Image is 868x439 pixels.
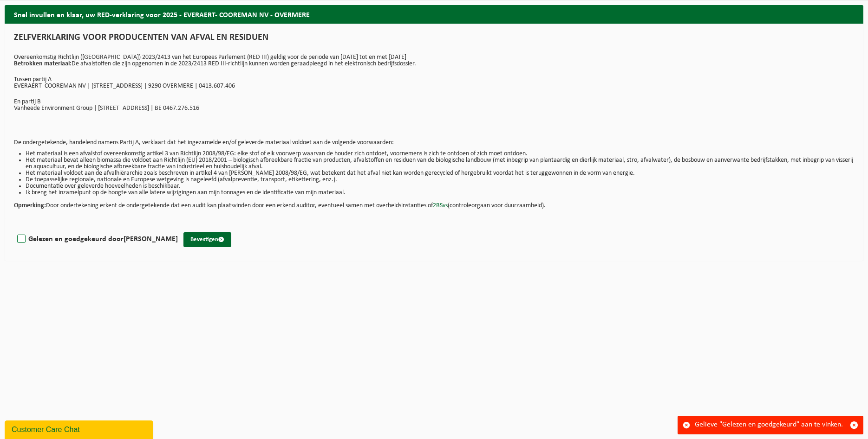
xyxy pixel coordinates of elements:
[26,157,854,170] li: Het materiaal bevat alleen biomassa die voldoet aan Richtlijn (EU) 2018/2001 – biologisch afbreek...
[14,202,46,209] strong: Opmerking:
[5,5,863,23] h2: Snel invullen en klaar, uw RED-verklaring voor 2025 - EVERAERT- COOREMAN NV - OVERMERE
[14,76,854,83] p: Tussen partij A
[14,83,854,89] p: EVERAERT- COOREMAN NV | [STREET_ADDRESS] | 9290 OVERMERE | 0413.607.406
[26,151,854,157] li: Het materiaal is een afvalstof overeenkomstig artikel 3 van Richtlijn 2008/98/EG: elke stof of el...
[14,140,854,146] p: De ondergetekende, handelend namens Partij A, verklaart dat het ingezamelde en/of geleverde mater...
[14,99,854,105] p: En partij B
[124,235,178,243] strong: [PERSON_NAME]
[5,419,155,439] iframe: chat widget
[26,190,854,196] li: Ik breng het inzamelpunt op de hoogte van alle latere wijzigingen aan mijn tonnages en de identif...
[183,232,231,247] button: Bevestigen
[14,54,854,67] p: Overeenkomstig Richtlijn ([GEOGRAPHIC_DATA]) 2023/2413 van het Europees Parlement (RED III) geldi...
[433,202,448,209] a: 2BSvs
[26,183,854,190] li: Documentatie over geleverde hoeveelheden is beschikbaar.
[695,416,845,434] div: Gelieve "Gelezen en goedgekeurd" aan te vinken.
[26,170,854,177] li: Het materiaal voldoet aan de afvalhiërarchie zoals beschreven in artikel 4 van [PERSON_NAME] 2008...
[15,232,178,246] label: Gelezen en goedgekeurd door
[14,60,72,67] strong: Betrokken materiaal:
[14,196,854,209] p: Door ondertekening erkent de ondergetekende dat een audit kan plaatsvinden door een erkend audito...
[26,177,854,183] li: De toepasselijke regionale, nationale en Europese wetgeving is nageleefd (afvalpreventie, transpo...
[14,105,854,112] p: Vanheede Environment Group | [STREET_ADDRESS] | BE 0467.276.516
[14,33,854,47] h1: ZELFVERKLARING VOOR PRODUCENTEN VAN AFVAL EN RESIDUEN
